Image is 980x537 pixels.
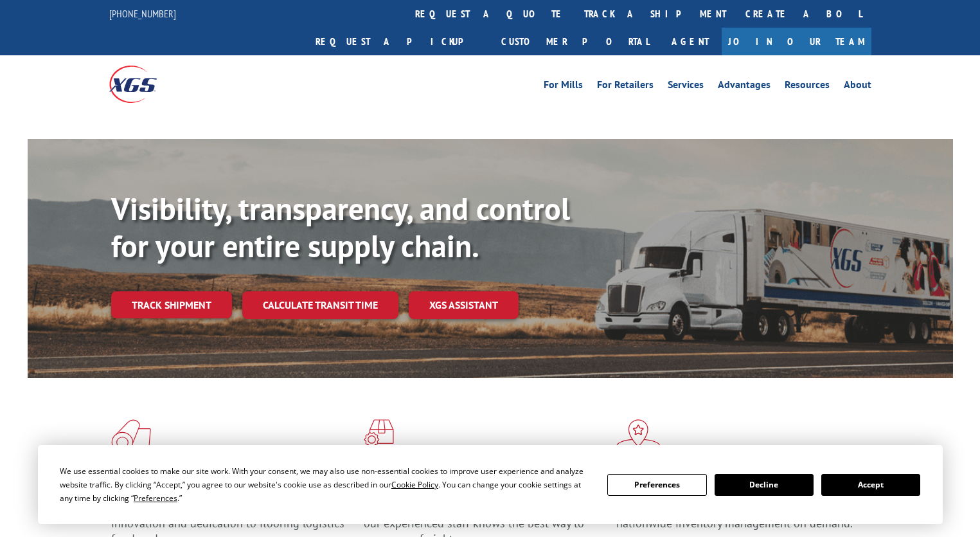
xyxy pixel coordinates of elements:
a: Join Our Team [722,28,871,55]
a: Advantages [718,80,771,94]
button: Decline [715,474,814,496]
button: Accept [821,474,920,496]
a: Agent [659,28,722,55]
a: Calculate transit time [242,291,398,319]
a: [PHONE_NUMBER] [109,7,176,20]
a: Request a pickup [306,28,492,55]
a: For Mills [544,80,583,94]
a: Customer Portal [492,28,659,55]
span: Preferences [134,493,177,504]
div: We use essential cookies to make our site work. With your consent, we may also use non-essential ... [60,464,592,505]
img: xgs-icon-total-supply-chain-intelligence-red [111,419,151,453]
a: For Retailers [597,80,654,94]
a: Track shipment [111,291,232,318]
a: About [844,80,871,94]
img: xgs-icon-flagship-distribution-model-red [616,419,661,453]
b: Visibility, transparency, and control for your entire supply chain. [111,188,570,266]
div: Cookie Consent Prompt [38,445,943,524]
a: Services [668,80,704,94]
span: Cookie Policy [391,479,438,490]
a: XGS ASSISTANT [409,291,519,319]
a: Resources [785,80,830,94]
button: Preferences [607,474,706,496]
img: xgs-icon-focused-on-flooring-red [364,419,394,453]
